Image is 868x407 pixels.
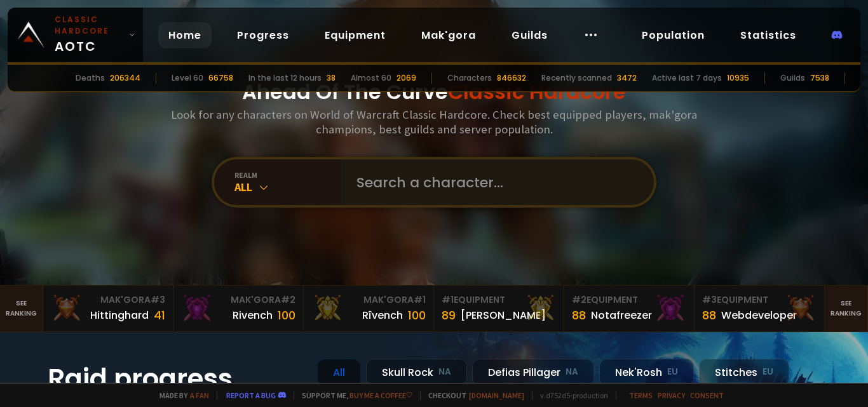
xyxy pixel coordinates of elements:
[366,359,467,386] div: Skull Rock
[90,307,149,323] div: Hittinghard
[541,72,612,84] div: Recently scanned
[434,286,564,331] a: #1Equipment89[PERSON_NAME]
[447,72,492,84] div: Characters
[234,170,341,180] div: realm
[572,293,686,307] div: Equipment
[730,22,806,48] a: Statistics
[166,107,702,137] h3: Look for any characters on World of Warcraft Classic Hardcore. Check best equipped players, mak'g...
[667,366,678,378] small: EU
[281,293,295,306] span: # 2
[158,22,212,48] a: Home
[110,72,140,84] div: 206344
[652,72,722,84] div: Active last 7 days
[234,180,341,194] div: All
[727,72,749,84] div: 10935
[825,286,868,331] a: Seeranking
[349,390,412,400] a: Buy me a coffee
[469,390,524,400] a: [DOMAIN_NAME]
[248,72,322,84] div: In the last 12 hours
[572,293,587,306] span: # 2
[763,366,773,378] small: EU
[497,72,526,84] div: 846632
[349,159,639,205] input: Search a character...
[76,72,105,84] div: Deaths
[294,390,412,400] span: Support me,
[51,293,165,307] div: Mak'Gora
[327,72,336,84] div: 38
[173,286,304,331] a: Mak'Gora#2Rivench100
[190,390,209,400] a: a fan
[397,72,416,84] div: 2069
[564,286,695,331] a: #2Equipment88Notafreezer
[315,22,396,48] a: Equipment
[351,72,391,84] div: Almost 60
[702,293,717,306] span: # 3
[810,72,829,84] div: 7538
[702,307,716,324] div: 88
[461,307,546,323] div: [PERSON_NAME]
[442,293,454,306] span: # 1
[152,390,209,400] span: Made by
[442,293,556,307] div: Equipment
[629,390,653,400] a: Terms
[702,293,817,307] div: Equipment
[632,22,715,48] a: Population
[233,307,273,323] div: Rivench
[690,390,724,400] a: Consent
[8,8,143,62] a: Classic HardcoreAOTC
[472,359,594,386] div: Defias Pillager
[317,359,361,386] div: All
[532,390,608,400] span: v. d752d5 - production
[226,390,276,400] a: Report a bug
[501,22,558,48] a: Guilds
[242,77,626,107] h1: Ahead Of The Curve
[408,307,426,324] div: 100
[699,359,789,386] div: Stitches
[304,286,434,331] a: Mak'Gora#1Rîvench100
[442,307,456,324] div: 89
[208,72,233,84] div: 66758
[591,307,652,323] div: Notafreezer
[721,307,797,323] div: Webdeveloper
[617,72,637,84] div: 3472
[154,307,165,324] div: 41
[420,390,524,400] span: Checkout
[599,359,694,386] div: Nek'Rosh
[278,307,295,324] div: 100
[658,390,685,400] a: Privacy
[572,307,586,324] div: 88
[151,293,165,306] span: # 3
[695,286,825,331] a: #3Equipment88Webdeveloper
[566,366,578,378] small: NA
[362,307,403,323] div: Rîvench
[411,22,486,48] a: Mak'gora
[48,359,302,399] h1: Raid progress
[227,22,299,48] a: Progress
[414,293,426,306] span: # 1
[172,72,203,84] div: Level 60
[181,293,295,307] div: Mak'Gora
[311,293,426,307] div: Mak'Gora
[780,72,805,84] div: Guilds
[55,14,124,37] small: Classic Hardcore
[438,366,451,378] small: NA
[43,286,173,331] a: Mak'Gora#3Hittinghard41
[55,14,124,56] span: AOTC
